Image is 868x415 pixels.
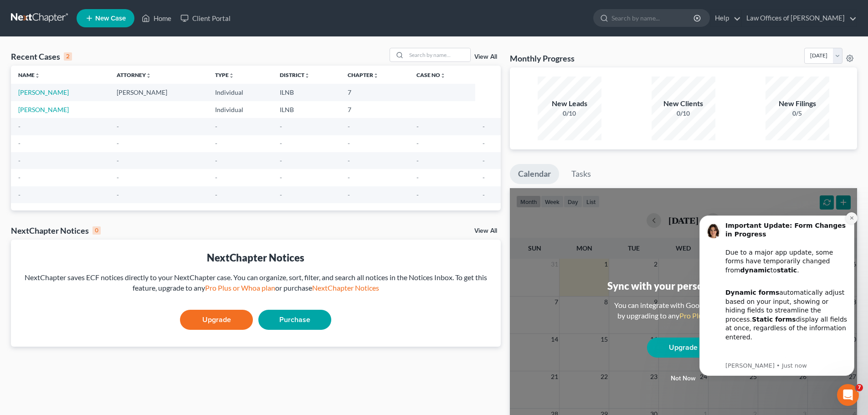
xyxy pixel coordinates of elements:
[215,157,217,164] span: -
[180,310,253,330] a: Upgrade
[652,98,715,109] div: New Clients
[652,109,715,118] div: 0/10
[215,191,217,199] span: -
[215,72,234,78] a: Typeunfold_more
[416,139,419,147] span: -
[483,123,485,130] span: -
[348,191,350,199] span: -
[679,311,750,320] a: Pro Plus or Whoa plan
[348,139,350,147] span: -
[11,51,72,62] div: Recent Cases
[483,139,485,147] span: -
[765,98,829,109] div: New Filings
[647,369,720,388] button: Not now
[686,207,868,381] iframe: Intercom notifications message
[229,73,234,78] i: unfold_more
[837,384,859,406] iframe: Intercom live chat
[856,384,863,391] span: 7
[440,73,446,78] i: unfold_more
[160,5,172,17] button: Dismiss notification
[215,174,217,181] span: -
[416,72,446,78] a: Case Nounfold_more
[117,191,119,199] span: -
[117,157,119,164] span: -
[607,279,759,293] div: Sync with your personal calendar
[280,139,282,147] span: -
[340,84,409,101] td: 7
[208,84,272,101] td: Individual
[258,310,331,330] a: Purchase
[483,157,485,164] span: -
[35,73,40,78] i: unfold_more
[765,109,829,118] div: 0/5
[416,123,419,130] span: -
[208,101,272,118] td: Individual
[348,123,350,130] span: -
[348,72,379,78] a: Chapterunfold_more
[40,154,162,163] p: Message from Emma, sent Just now
[117,72,151,78] a: Attorneyunfold_more
[710,10,741,26] a: Help
[611,10,695,26] input: Search by name...
[647,338,720,358] a: Upgrade
[510,53,575,64] h3: Monthly Progress
[340,101,409,118] td: 7
[146,73,151,78] i: unfold_more
[137,10,176,26] a: Home
[18,174,21,181] span: -
[18,106,69,113] a: [PERSON_NAME]
[474,54,497,60] a: View All
[18,157,21,164] span: -
[18,123,21,130] span: -
[280,157,282,164] span: -
[176,10,235,26] a: Client Portal
[40,139,162,211] div: Our team is actively working to re-integrate dynamic functionality and expects to have it restore...
[406,48,470,61] input: Search by name...
[18,272,493,293] div: NextChapter saves ECF notices directly to your NextChapter case. You can organize, sort, filter, ...
[611,300,756,321] div: You can integrate with Google, Outlook, iCal by upgrading to any
[474,228,497,234] a: View All
[416,174,419,181] span: -
[510,164,559,184] a: Calendar
[215,139,217,147] span: -
[18,139,21,147] span: -
[117,139,119,147] span: -
[18,72,40,78] a: Nameunfold_more
[272,84,340,101] td: ILNB
[18,191,21,199] span: -
[272,101,340,118] td: ILNB
[64,52,72,61] div: 2
[312,283,379,292] a: NextChapter Notices
[416,157,419,164] span: -
[348,157,350,164] span: -
[304,73,310,78] i: unfold_more
[117,123,119,130] span: -
[280,123,282,130] span: -
[11,225,101,236] div: NextChapter Notices
[280,191,282,199] span: -
[95,15,126,22] span: New Case
[416,191,419,199] span: -
[92,226,101,235] div: 0
[538,109,601,118] div: 0/10
[205,283,275,292] a: Pro Plus or Whoa plan
[538,98,601,109] div: New Leads
[109,84,208,101] td: [PERSON_NAME]
[280,72,310,78] a: Districtunfold_more
[373,73,379,78] i: unfold_more
[483,174,485,181] span: -
[18,251,493,265] div: NextChapter Notices
[280,174,282,181] span: -
[563,164,599,184] a: Tasks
